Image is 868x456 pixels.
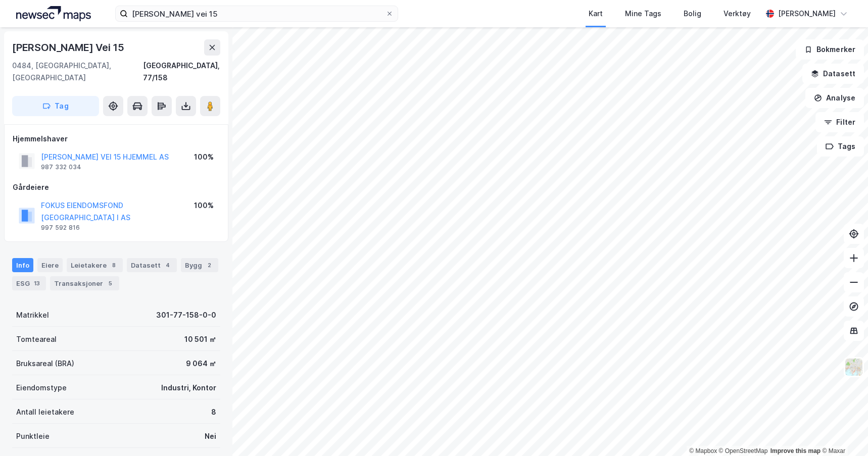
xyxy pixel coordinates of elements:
[16,309,49,321] div: Matrikkel
[589,8,603,20] div: Kart
[16,430,50,442] div: Punktleie
[205,430,216,442] div: Nei
[161,382,216,394] div: Industri, Kontor
[817,136,864,157] button: Tags
[105,278,115,288] div: 5
[684,8,701,20] div: Bolig
[625,8,661,20] div: Mine Tags
[16,358,74,370] div: Bruksareal (BRA)
[194,151,214,163] div: 100%
[724,8,751,20] div: Verktøy
[109,260,119,270] div: 8
[12,60,143,84] div: 0484, [GEOGRAPHIC_DATA], [GEOGRAPHIC_DATA]
[12,96,99,116] button: Tag
[815,112,864,132] button: Filter
[817,408,868,456] iframe: Chat Widget
[719,447,768,454] a: OpenStreetMap
[128,6,385,21] input: Søk på adresse, matrikkel, gårdeiere, leietakere eller personer
[181,258,218,272] div: Bygg
[778,8,836,20] div: [PERSON_NAME]
[796,39,864,60] button: Bokmerker
[41,224,80,232] div: 997 592 816
[13,133,220,145] div: Hjemmelshaver
[16,333,57,345] div: Tomteareal
[12,276,46,290] div: ESG
[805,88,864,108] button: Analyse
[32,278,42,288] div: 13
[186,358,216,370] div: 9 064 ㎡
[163,260,173,270] div: 4
[41,163,81,171] div: 987 332 034
[817,408,868,456] div: Kontrollprogram for chat
[802,64,864,84] button: Datasett
[12,258,33,272] div: Info
[37,258,63,272] div: Eiere
[67,258,123,272] div: Leietakere
[770,447,821,454] a: Improve this map
[16,406,74,418] div: Antall leietakere
[156,309,216,321] div: 301-77-158-0-0
[143,60,220,84] div: [GEOGRAPHIC_DATA], 77/158
[127,258,177,272] div: Datasett
[689,447,717,454] a: Mapbox
[13,181,220,193] div: Gårdeiere
[204,260,214,270] div: 2
[211,406,216,418] div: 8
[844,358,863,377] img: Z
[184,333,216,345] div: 10 501 ㎡
[16,6,91,21] img: logo.a4113a55bc3d86da70a041830d287a7e.svg
[16,382,67,394] div: Eiendomstype
[50,276,119,290] div: Transaksjoner
[12,39,126,56] div: [PERSON_NAME] Vei 15
[194,199,214,212] div: 100%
